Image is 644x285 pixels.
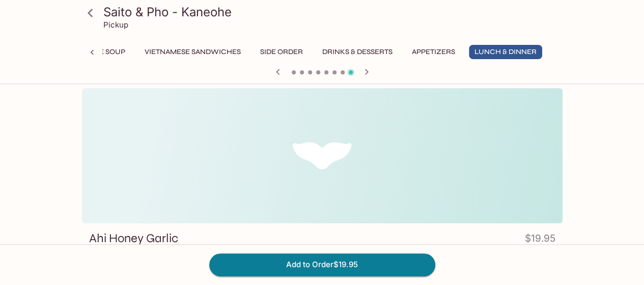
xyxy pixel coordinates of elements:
[82,88,563,223] div: Ahi Honey Garlic
[139,45,246,59] button: Vietnamese Sandwiches
[209,253,435,276] button: Add to Order$19.95
[406,45,461,59] button: Appetizers
[317,45,398,59] button: Drinks & Desserts
[103,4,558,20] h3: Saito & Pho - Kaneohe
[103,20,128,30] p: Pickup
[89,230,178,246] h3: Ahi Honey Garlic
[255,45,309,59] button: Side Order
[469,45,542,59] button: Lunch & Dinner
[525,230,555,250] h4: $19.95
